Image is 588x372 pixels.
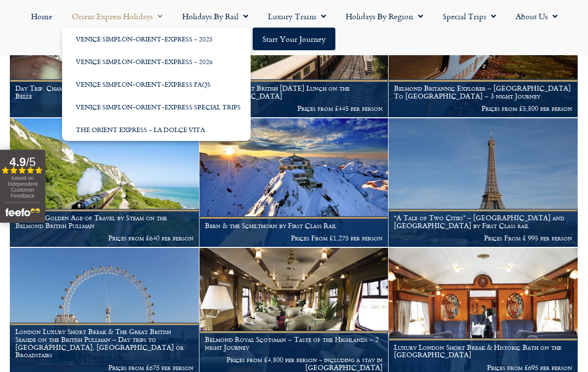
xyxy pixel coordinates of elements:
[205,356,383,372] p: Prices from £4,800 per person - including a stay in [GEOGRAPHIC_DATA]
[5,5,583,50] nav: Menu
[62,96,251,118] a: Venice Simplon-Orient-Express Special Trips
[62,5,172,28] a: Orient Express Holidays
[433,5,506,28] a: Special Trips
[394,214,572,230] h1: “A Tale of Two Cities” – [GEOGRAPHIC_DATA] and [GEOGRAPHIC_DATA] by First Class rail
[205,84,383,100] h1: Day Trip: Great British [DATE] Lunch on the [GEOGRAPHIC_DATA]
[205,222,383,230] h1: Bern & the Schilthorn by First Class Rail
[62,118,251,141] a: The Orient Express – La Dolce Vita
[15,234,194,242] p: Prices from £640 per person
[205,104,383,112] p: Prices from £445 per person
[205,336,383,351] h1: Belmond Royal Scotsman – Taste of the Highlands – 2 night Journey
[62,28,251,141] ul: Orient Express Holidays
[389,118,578,247] a: “A Tale of Two Cities” – [GEOGRAPHIC_DATA] and [GEOGRAPHIC_DATA] by First Class rail Prices From ...
[62,50,251,73] a: Venice Simplon-Orient-Express – 2026
[199,118,389,247] a: Bern & the Schilthorn by First Class Rail Prices From £1,275 per person
[15,364,194,372] p: Prices from £675 per person
[394,104,572,112] p: Prices from £5,800 per person
[394,234,572,242] p: Prices From £ 995 per person
[253,28,335,50] a: Start your Journey
[21,5,62,28] a: Home
[172,5,258,28] a: Holidays by Rail
[336,5,433,28] a: Holidays by Region
[62,73,251,96] a: Venice Simplon-Orient-Express FAQs
[15,214,194,230] h1: Day trip: Golden Age of Travel by Steam on the Belmond British Pullman
[258,5,336,28] a: Luxury Trains
[394,343,572,359] h1: Luxury London Short Break & Historic Bath on the [GEOGRAPHIC_DATA]
[15,84,194,100] h1: Day Trip: Champagne Afternoon Tea on the Northern Belle
[15,328,194,359] h1: London Luxury Short Break & The Great British Seaside on the British Pullman – Day trips to [GEOG...
[62,28,251,50] a: Venice Simplon-Orient-Express – 2025
[10,118,199,247] a: Day trip: Golden Age of Travel by Steam on the Belmond British Pullman Prices from £640 per person
[205,234,383,242] p: Prices From £1,275 per person
[506,5,567,28] a: About Us
[15,104,194,112] p: Prices from £365 per person
[394,84,572,100] h1: Belmond Britannic Explorer – [GEOGRAPHIC_DATA] To [GEOGRAPHIC_DATA] – 3 night Journey
[394,364,572,372] p: Prices from £695 per person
